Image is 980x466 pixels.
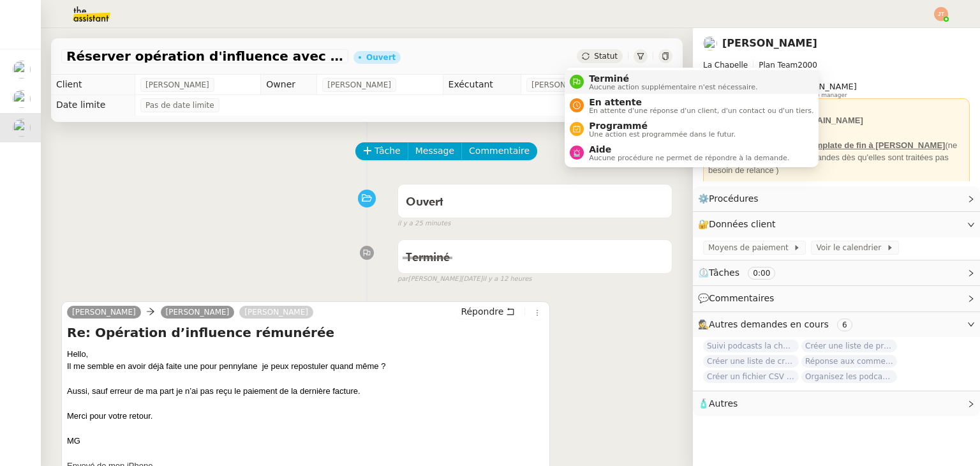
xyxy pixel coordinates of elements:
[589,154,789,162] span: Aucune procédure ne permet de répondre à la demande.
[703,36,717,50] img: users%2F37wbV9IbQuXMU0UH0ngzBXzaEe12%2Favatar%2Fcba66ece-c48a-48c8-9897-a2adc1834457
[397,274,408,285] span: par
[693,391,980,416] div: 🧴Autres
[698,192,764,206] span: ⚙️
[161,306,235,318] a: [PERSON_NAME]
[693,286,980,311] div: 💬Commentaires
[709,193,759,204] span: Procédures
[708,139,965,177] div: ne pas hésiter à clôturer les demandes dès qu'elles sont traitées pas besoin de relance )
[589,121,736,131] span: Programmé
[589,107,813,114] span: En attente d'une réponse d'un client, d'un contact ou d'un tiers.
[801,370,897,383] span: Organisez les podcasts hebdomadaires
[709,293,774,303] span: Commentaires
[693,312,980,337] div: 🕵️Autres demandes en cours 6
[759,61,798,70] span: Plan Team
[693,260,980,285] div: ⏲️Tâches 0:00
[145,79,209,91] span: [PERSON_NAME]
[709,267,739,278] span: Tâches
[13,90,31,108] img: users%2FC9SBsJ0duuaSgpQFj5LgoEX8n0o2%2Favatar%2Fec9d51b8-9413-4189-adfb-7be4d8c96a3c
[589,84,757,91] span: Aucune action supplémentaire n'est nécessaire.
[709,219,776,229] span: Données client
[51,75,135,95] td: Client
[703,355,799,368] span: Créer une liste de créateurs LinkedIn
[801,340,897,352] span: Créer une liste de profils Linkedin
[722,37,817,49] a: [PERSON_NAME]
[589,97,813,107] span: En attente
[469,144,530,158] span: Commentaire
[375,144,401,158] span: Tâche
[698,319,857,329] span: 🕵️
[145,99,214,112] span: Pas de date limite
[748,267,775,280] nz-tag: 0:00
[531,79,621,91] span: [PERSON_NAME][DATE]
[397,218,451,229] span: il y a 25 minutes
[415,144,454,158] span: Message
[67,435,544,447] div: MG
[693,186,980,211] div: ⚙️Procédures
[461,305,503,318] span: Répondre
[788,82,857,98] app-user-label: Knowledge manager
[406,197,443,208] span: Ouvert
[693,212,980,237] div: 🔐Données client
[816,241,886,254] span: Voir le calendrier
[461,142,537,160] button: Commentaire
[708,241,793,254] span: Moyens de paiement
[239,306,313,318] a: [PERSON_NAME]
[589,73,757,84] span: Terminé
[261,75,317,95] td: Owner
[703,61,748,70] span: La Chapelle
[945,140,947,150] u: (
[327,79,391,91] span: [PERSON_NAME]
[67,306,141,318] a: [PERSON_NAME]
[67,324,544,342] h4: Re: Opération d’influence rémunérée
[798,61,817,70] span: 2000
[13,61,31,79] img: users%2FC9SBsJ0duuaSgpQFj5LgoEX8n0o2%2Favatar%2Fec9d51b8-9413-4189-adfb-7be4d8c96a3c
[66,50,343,63] span: Réserver opération d'influence avec [PERSON_NAME]
[51,95,135,116] td: Date limite
[709,398,738,409] span: Autres
[708,140,945,150] u: ❌ Ne jamais envoyer de template de fin à [PERSON_NAME]
[589,144,789,154] span: Aide
[837,319,852,331] nz-tag: 6
[13,119,31,137] img: users%2F37wbV9IbQuXMU0UH0ngzBXzaEe12%2Favatar%2Fcba66ece-c48a-48c8-9897-a2adc1834457
[456,304,519,319] button: Répondre
[703,340,799,352] span: Suivi podcasts la chapelle radio [DATE]
[67,385,544,398] div: Aussi, sauf erreur de ma part je n’ai pas reçu le paiement de la dernière facture.
[406,252,450,264] span: Terminé
[67,410,544,423] div: Merci pour votre retour.
[397,274,532,285] small: [PERSON_NAME][DATE]
[355,142,408,160] button: Tâche
[703,370,799,383] span: Créer un fichier CSV unique
[698,293,780,303] span: 💬
[708,114,965,127] div: 📮
[408,142,462,160] button: Message
[709,319,829,329] span: Autres demandes en cours
[443,75,521,95] td: Exécutant
[698,398,738,409] span: 🧴
[482,274,531,285] span: il y a 12 heures
[67,360,544,373] div: Il me semble en avoir déjà faite une pour pennylane je peux repostuler quand même ?
[788,82,857,91] span: [PERSON_NAME]
[698,267,786,278] span: ⏲️
[698,217,781,232] span: 🔐
[589,131,736,138] span: Une action est programmée dans le futur.
[366,54,396,61] div: Ouvert
[594,52,618,61] span: Statut
[934,7,948,21] img: svg
[801,355,897,368] span: Réponse aux commentaires avec [URL] - [DATE]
